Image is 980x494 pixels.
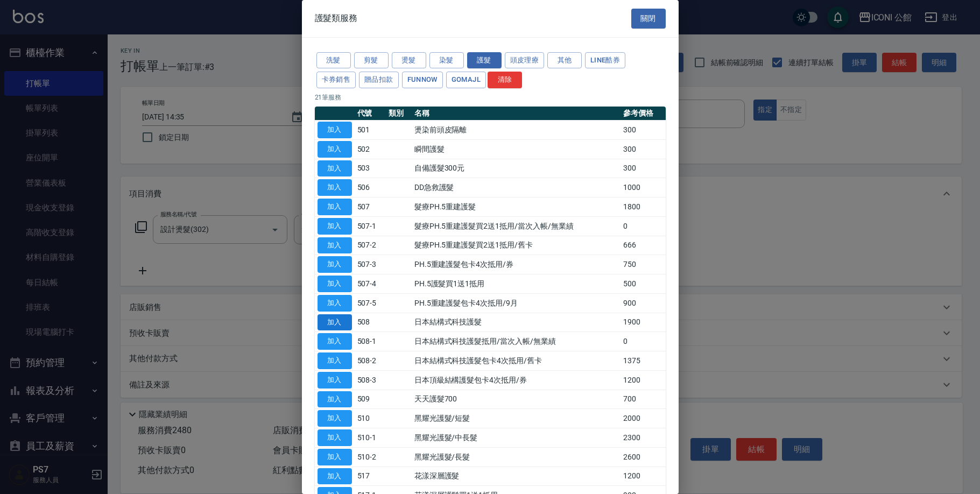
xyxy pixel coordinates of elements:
[412,447,621,467] td: 黑耀光護髮/長髮
[621,139,666,159] td: 300
[355,121,386,140] td: 501
[621,255,666,274] td: 750
[318,237,352,254] button: 加入
[412,274,621,294] td: PH.5護髮買1送1抵用
[318,179,352,196] button: 加入
[318,122,352,138] button: 加入
[318,314,352,331] button: 加入
[386,107,412,121] th: 類別
[412,293,621,313] td: PH.5重建護髮包卡4次抵用/9月
[355,332,386,351] td: 508-1
[354,52,389,69] button: 剪髮
[318,468,352,485] button: 加入
[355,390,386,409] td: 509
[621,428,666,448] td: 2300
[547,52,582,69] button: 其他
[621,351,666,371] td: 1375
[316,52,351,69] button: 洗髮
[621,390,666,409] td: 700
[318,295,352,312] button: 加入
[318,333,352,350] button: 加入
[412,390,621,409] td: 天天護髮700
[621,121,666,140] td: 300
[355,178,386,197] td: 506
[402,72,443,88] button: FUNNOW
[631,9,666,29] button: 關閉
[621,216,666,236] td: 0
[355,428,386,448] td: 510-1
[355,293,386,313] td: 507-5
[355,370,386,390] td: 508-3
[412,159,621,178] td: 自備護髮300元
[446,72,486,88] button: GOMAJL
[412,467,621,486] td: 花漾深層護髮
[621,313,666,332] td: 1900
[318,256,352,273] button: 加入
[621,197,666,217] td: 1800
[621,178,666,197] td: 1000
[412,139,621,159] td: 瞬間護髮
[621,370,666,390] td: 1200
[318,199,352,215] button: 加入
[412,236,621,255] td: 髮療PH.5重建護髮買2送1抵用/舊卡
[621,274,666,294] td: 500
[412,255,621,274] td: PH.5重建護髮包卡4次抵用/券
[412,197,621,217] td: 髮療PH.5重建護髮
[318,391,352,408] button: 加入
[621,332,666,351] td: 0
[621,409,666,428] td: 2000
[318,410,352,427] button: 加入
[355,216,386,236] td: 507-1
[621,236,666,255] td: 666
[412,121,621,140] td: 燙染前頭皮隔離
[355,255,386,274] td: 507-3
[355,236,386,255] td: 507-2
[318,276,352,292] button: 加入
[505,52,545,69] button: 頭皮理療
[429,52,464,69] button: 染髮
[392,52,426,69] button: 燙髮
[355,274,386,294] td: 507-4
[316,72,356,88] button: 卡券銷售
[412,409,621,428] td: 黑耀光護髮/短髮
[355,409,386,428] td: 510
[355,447,386,467] td: 510-2
[621,293,666,313] td: 900
[412,428,621,448] td: 黑耀光護髮/中長髮
[315,13,358,24] span: 護髮類服務
[621,159,666,178] td: 300
[318,141,352,158] button: 加入
[621,107,666,121] th: 參考價格
[412,351,621,371] td: 日本結構式科技護髮包卡4次抵用/舊卡
[621,447,666,467] td: 2600
[412,178,621,197] td: DD急救護髮
[318,218,352,235] button: 加入
[318,429,352,446] button: 加入
[318,449,352,465] button: 加入
[621,467,666,486] td: 1200
[355,197,386,217] td: 507
[359,72,399,88] button: 贈品扣款
[355,467,386,486] td: 517
[318,352,352,369] button: 加入
[585,52,625,69] button: LINE酷券
[355,351,386,371] td: 508-2
[355,159,386,178] td: 503
[318,160,352,177] button: 加入
[355,107,386,121] th: 代號
[412,370,621,390] td: 日本頂級結構護髮包卡4次抵用/券
[318,372,352,389] button: 加入
[355,313,386,332] td: 508
[355,139,386,159] td: 502
[467,52,502,69] button: 護髮
[412,332,621,351] td: 日本結構式科技護髮抵用/當次入帳/無業績
[412,313,621,332] td: 日本結構式科技護髮
[315,93,666,102] p: 21 筆服務
[488,72,522,88] button: 清除
[412,216,621,236] td: 髮療PH.5重建護髮買2送1抵用/當次入帳/無業績
[412,107,621,121] th: 名稱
